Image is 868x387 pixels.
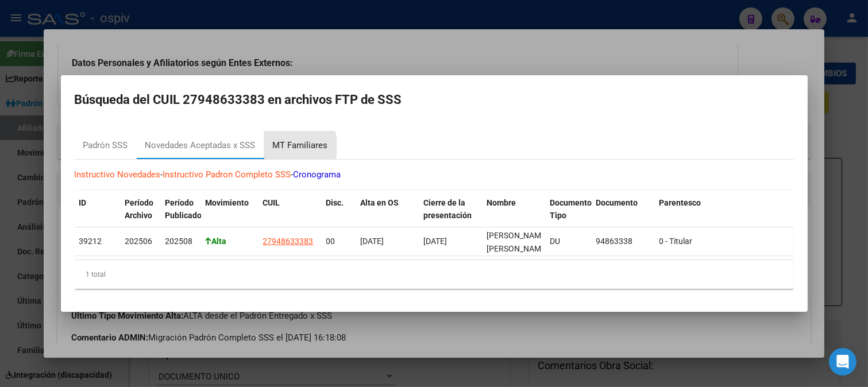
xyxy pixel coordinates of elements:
[263,198,280,207] span: CUIL
[161,191,201,241] datatable-header-cell: Período Publicado
[550,235,587,248] div: DU
[83,139,128,152] div: Padrón SSS
[165,198,202,220] span: Período Publicado
[206,198,249,207] span: Movimiento
[75,169,161,180] a: Instructivo Novedades
[75,89,794,111] h2: Búsqueda del CUIL 27948633383 en archivos FTP de SSS
[424,237,447,246] span: [DATE]
[419,191,483,241] datatable-header-cell: Cierre de la presentación
[546,191,592,241] datatable-header-cell: Documento Tipo
[361,198,399,207] span: Alta en OS
[596,198,638,207] span: Documento
[125,237,153,246] span: 202506
[322,191,356,241] datatable-header-cell: Disc.
[483,191,546,241] datatable-header-cell: Nombre
[487,231,549,253] span: [PERSON_NAME] [PERSON_NAME]
[75,260,794,289] div: 1 total
[273,139,328,152] div: MT Familiares
[829,348,857,376] div: Open Intercom Messenger
[263,237,314,246] span: 27948633383
[655,191,793,241] datatable-header-cell: Parentesco
[361,237,384,246] span: [DATE]
[592,191,655,241] datatable-header-cell: Documento
[165,237,193,246] span: 202508
[356,191,419,241] datatable-header-cell: Alta en OS
[145,139,256,152] div: Novedades Aceptadas x SSS
[75,191,121,241] datatable-header-cell: ID
[206,237,227,246] strong: Alta
[259,191,322,241] datatable-header-cell: CUIL
[294,169,341,180] a: Cronograma
[487,198,516,207] span: Nombre
[550,198,592,220] span: Documento Tipo
[659,198,701,207] span: Parentesco
[659,237,693,246] span: 0 - Titular
[163,169,291,180] a: Instructivo Padron Completo SSS
[326,235,352,248] div: 00
[596,235,650,248] div: 94863338
[326,198,344,207] span: Disc.
[79,237,102,246] span: 39212
[121,191,161,241] datatable-header-cell: Período Archivo
[79,198,87,207] span: ID
[201,191,259,241] datatable-header-cell: Movimiento
[424,198,472,220] span: Cierre de la presentación
[75,168,794,181] p: - -
[125,198,154,220] span: Período Archivo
